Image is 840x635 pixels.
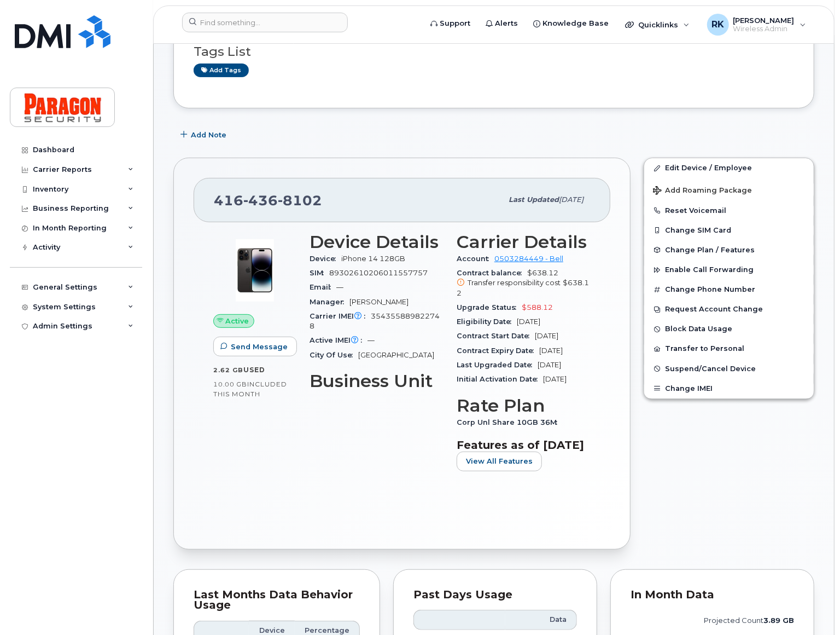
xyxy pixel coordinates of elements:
[644,221,814,240] button: Change SIM Card
[367,336,375,344] span: —
[457,452,542,471] button: View All Features
[222,238,288,303] img: image20231002-3703462-njx0qo.jpeg
[194,63,249,77] a: Add tags
[310,371,444,391] h3: Business Unit
[711,18,724,31] span: RK
[191,130,226,140] span: Add Note
[231,342,288,352] span: Send Message
[543,375,567,383] span: [DATE]
[665,246,755,254] span: Change Plan / Features
[478,13,526,34] a: Alerts
[213,366,243,374] span: 2.62 GB
[538,361,561,369] span: [DATE]
[457,232,591,252] h3: Carrier Details
[329,269,428,277] span: 89302610206011557757
[182,13,348,32] input: Find something...
[457,269,527,277] span: Contract balance
[644,280,814,299] button: Change Phone Number
[457,418,563,426] span: Corp Unl Share 10GB 36M
[213,380,247,388] span: 10.00 GB
[733,16,795,25] span: [PERSON_NAME]
[631,590,794,601] div: In Month Data
[336,283,343,291] span: —
[665,266,754,274] span: Enable Call Forwarding
[517,317,540,326] span: [DATE]
[310,232,444,252] h3: Device Details
[644,201,814,221] button: Reset Voicemail
[559,195,584,204] span: [DATE]
[457,255,494,263] span: Account
[214,192,322,209] span: 416
[213,380,287,398] span: included this month
[278,192,322,209] span: 8102
[226,316,249,326] span: Active
[457,269,591,298] span: $638.12
[243,192,278,209] span: 436
[505,610,577,630] th: Data
[310,312,440,330] span: 354355889822748
[457,361,538,369] span: Last Upgraded Date
[457,303,522,311] span: Upgrade Status
[644,158,814,178] a: Edit Device / Employee
[644,240,814,260] button: Change Plan / Features
[494,255,563,263] a: 0503284449 - Bell
[310,336,367,344] span: Active IMEI
[243,366,265,374] span: used
[535,332,558,340] span: [DATE]
[644,299,814,319] button: Request Account Change
[349,298,409,306] span: [PERSON_NAME]
[457,347,539,355] span: Contract Expiry Date
[213,337,297,356] button: Send Message
[194,590,360,611] div: Last Months Data Behavior Usage
[310,255,341,263] span: Device
[644,178,814,201] button: Add Roaming Package
[310,269,329,277] span: SIM
[457,317,517,326] span: Eligibility Date
[423,13,478,34] a: Support
[526,13,616,34] a: Knowledge Base
[665,365,756,373] span: Suspend/Cancel Device
[310,312,371,320] span: Carrier IMEI
[457,332,535,340] span: Contract Start Date
[653,186,752,197] span: Add Roaming Package
[542,18,609,29] span: Knowledge Base
[522,303,553,311] span: $588.12
[699,14,814,36] div: Robert Khatchadourian
[173,125,236,145] button: Add Note
[310,298,349,306] span: Manager
[644,379,814,399] button: Change IMEI
[644,359,814,379] button: Suspend/Cancel Device
[194,45,794,59] h3: Tags List
[457,279,589,297] span: $638.12
[310,283,336,291] span: Email
[733,25,795,33] span: Wireless Admin
[539,347,563,355] span: [DATE]
[644,339,814,359] button: Transfer to Personal
[617,14,697,36] div: Quicklinks
[310,351,358,359] span: City Of Use
[763,616,794,625] tspan: 3.89 GB
[468,279,561,287] span: Transfer responsibility cost
[638,20,678,29] span: Quicklinks
[341,255,405,263] span: iPhone 14 128GB
[644,319,814,339] button: Block Data Usage
[704,616,794,625] text: projected count
[495,18,518,29] span: Alerts
[457,396,591,415] h3: Rate Plan
[358,351,434,359] span: [GEOGRAPHIC_DATA]
[644,260,814,280] button: Enable Call Forwarding
[440,18,470,29] span: Support
[466,456,533,466] span: View All Features
[457,375,543,383] span: Initial Activation Date
[457,438,591,452] h3: Features as of [DATE]
[509,195,559,204] span: Last updated
[413,590,577,601] div: Past Days Usage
